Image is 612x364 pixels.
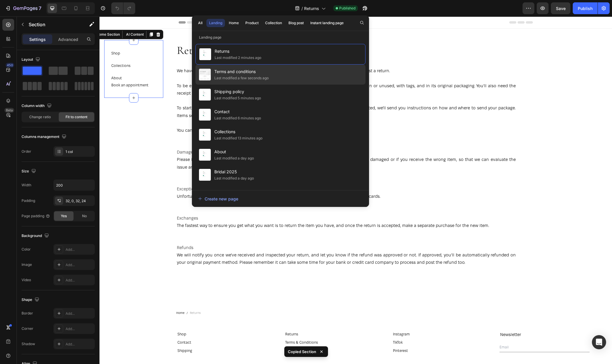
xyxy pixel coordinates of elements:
[58,36,78,42] p: Advanced
[66,326,93,332] div: Add...
[592,335,606,349] div: Open Intercom Messenger
[288,349,316,355] p: Copied Section
[66,149,93,154] div: 1 col
[12,46,31,52] p: Collections
[214,108,261,115] span: Contact
[214,175,254,181] div: Last modified a day ago
[22,213,50,219] div: Page padding
[22,232,50,240] div: Background
[192,34,369,40] p: Landing page
[198,20,203,26] div: All
[229,20,239,26] div: Home
[156,89,222,94] u: [EMAIL_ADDRESS][DOMAIN_NAME]
[66,278,93,283] div: Add...
[293,314,310,321] a: Instagram
[214,148,254,155] span: About
[214,128,262,135] span: Collections
[12,65,49,72] a: Book an appointment
[293,323,303,329] a: TikTok
[288,20,304,26] div: Blog post
[66,262,93,268] div: Add...
[61,213,67,219] span: Yes
[214,88,261,95] span: Shipping policy
[301,5,303,11] span: /
[214,75,269,81] div: Last modified a few seconds ago
[4,108,14,113] div: Beta
[22,182,31,188] div: Width
[2,2,44,14] button: 7
[66,198,93,204] div: 32, 0, 32, 24
[195,19,205,27] button: All
[99,17,612,364] iframe: Design area
[578,5,593,11] div: Publish
[78,331,93,337] a: Shipping
[12,58,22,65] a: About
[214,155,254,161] div: Last modified a day ago
[310,20,344,26] div: Instant landing page
[22,311,33,316] div: Border
[198,196,238,202] div: Create new page
[22,247,31,252] div: Color
[573,2,598,14] button: Publish
[215,55,261,61] div: Last modified 2 minutes ago
[214,95,261,101] div: Last modified 5 minutes ago
[308,19,346,27] button: Instant landing page
[66,342,93,347] div: Add...
[209,20,222,26] div: Landing
[82,213,87,219] span: No
[22,149,31,154] div: Order
[111,2,135,14] div: Undo/Redo
[12,34,21,40] a: Shop
[556,6,566,11] span: Save
[77,294,505,299] nav: breadcrumb
[265,20,282,26] div: Collection
[22,326,33,331] div: Corner
[226,19,241,27] button: Home
[186,331,198,337] a: Privacy
[186,314,199,321] a: Returns
[286,19,306,27] button: Blog post
[77,235,416,250] p: We will notify you once we’ve received and inspected your return, and let you know if the refund ...
[66,311,93,316] div: Add...
[22,198,35,203] div: Padding
[6,63,14,67] div: 450
[90,294,101,299] span: Returns
[29,36,46,42] p: Settings
[214,115,261,121] div: Last modified 6 minutes ago
[182,111,249,116] a: [EMAIL_ADDRESS][DOMAIN_NAME]
[22,341,35,347] div: Shadow
[262,19,285,27] button: Collection
[400,326,490,336] input: Email
[186,323,218,329] p: Terms & Conditions
[39,5,41,12] p: 7
[198,193,363,205] button: Create new page
[77,199,501,204] p: Exchanges
[22,296,40,304] div: Shape
[66,114,87,120] span: Fit to content
[22,133,68,141] div: Columns management
[293,331,309,337] a: Pinterest
[214,135,262,141] div: Last modified 13 minutes ago
[78,323,92,329] a: Contact
[78,314,87,321] a: Shop
[54,180,94,190] input: Auto
[29,114,51,120] span: Change ratio
[243,19,261,27] button: Product
[304,5,319,11] span: Returns
[77,176,416,184] p: Unfortunately, we cannot accept returns on measure-to-made items as well as sale items or gift ca...
[22,277,31,283] div: Video
[66,247,93,252] div: Add...
[22,262,32,267] div: Image
[24,14,45,22] button: AI Content
[400,314,505,322] h2: Newsletter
